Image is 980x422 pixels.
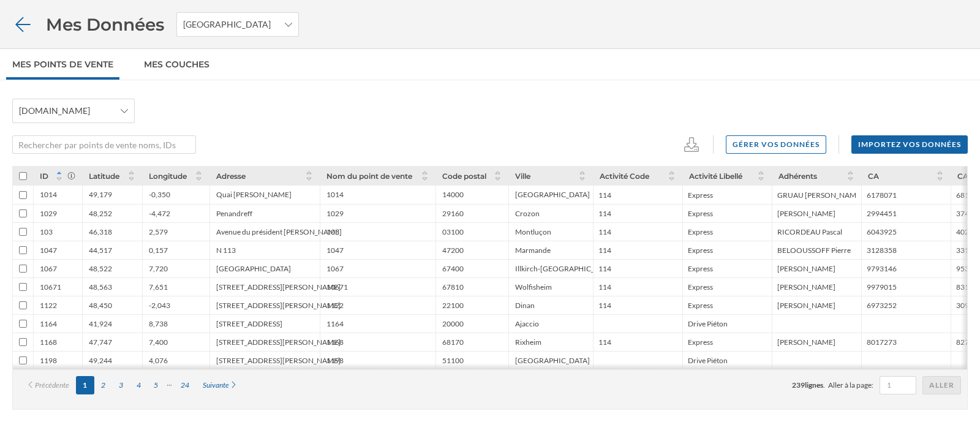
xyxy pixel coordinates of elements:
span: Code postal [442,171,486,181]
div: 48,252 [89,209,112,218]
div: Dinan [515,301,535,310]
div: [STREET_ADDRESS][PERSON_NAME] [216,356,341,365]
div: -4,472 [149,209,170,218]
div: 1122 [40,301,57,310]
span: Assistance [20,9,79,20]
span: Aller à la page: [828,380,873,391]
div: 44,517 [89,246,112,255]
div: 20000 [442,319,464,328]
span: [DOMAIN_NAME] [19,105,90,117]
div: [GEOGRAPHIC_DATA] [515,356,590,365]
span: [GEOGRAPHIC_DATA] [183,18,271,31]
span: Adhérents [778,171,817,181]
div: 46,318 [89,227,112,236]
div: 4,076 [149,356,168,365]
div: 1168 [40,337,57,347]
div: [GEOGRAPHIC_DATA] [515,190,590,199]
div: 7,651 [149,282,168,292]
div: 1047 [326,246,344,255]
div: [STREET_ADDRESS][PERSON_NAME] [216,337,341,347]
div: Avenue du président [PERSON_NAME] [216,227,342,236]
span: Longitude [149,171,187,181]
div: 0,157 [149,246,168,255]
div: Crozon [515,209,540,218]
div: 7,400 [149,337,168,347]
div: Illkirch-[GEOGRAPHIC_DATA] [515,264,615,273]
span: Ville [515,171,530,181]
span: Activité Code [600,171,649,181]
span: Adresse [216,171,246,181]
div: 1164 [40,319,57,328]
div: 103 [40,227,53,236]
span: Activité Libellé [689,171,742,181]
div: N 113 [216,246,236,255]
div: 47200 [442,246,464,255]
a: Mes points de vente [6,49,119,80]
div: 67400 [442,264,464,273]
span: Mes Données [46,13,164,36]
div: [GEOGRAPHIC_DATA] [216,264,291,273]
div: 103 [326,227,339,236]
div: 48,563 [89,282,112,292]
div: Ajaccio [515,319,539,328]
div: 1168 [326,337,344,347]
div: 49,179 [89,190,112,199]
div: 14000 [442,190,464,199]
a: Mes Couches [138,49,216,80]
div: 1029 [40,209,57,218]
div: 2,579 [149,227,168,236]
div: 1067 [326,264,344,273]
div: 68170 [442,337,464,347]
div: 29160 [442,209,464,218]
div: 49,244 [89,356,112,365]
div: 7,720 [149,264,168,273]
div: 10671 [40,282,61,292]
span: 239 [792,380,805,390]
div: 48,450 [89,301,112,310]
div: 1014 [40,190,57,199]
div: 1164 [326,319,344,328]
div: 10671 [326,282,348,292]
div: 1047 [40,246,57,255]
div: 1122 [326,301,344,310]
div: [STREET_ADDRESS] [216,319,282,328]
div: 1198 [40,356,57,365]
div: 41,924 [89,319,112,328]
div: 1067 [40,264,57,273]
div: 03100 [442,227,464,236]
div: Montluçon [515,227,551,236]
div: Wolfisheim [515,282,552,292]
div: 1014 [326,190,344,199]
span: lignes [805,380,823,390]
span: ID [40,171,48,181]
span: . [823,380,825,390]
div: 22100 [442,301,464,310]
span: CA [868,171,879,181]
span: Nom du point de vente [326,171,412,181]
div: [STREET_ADDRESS][PERSON_NAME] [216,282,341,292]
div: 47,747 [89,337,112,347]
div: 51100 [442,356,464,365]
div: 8,738 [149,319,168,328]
input: 1 [883,379,913,391]
span: Latitude [89,171,119,181]
div: 1198 [326,356,344,365]
div: Penandreff [216,209,252,218]
div: -2,043 [149,301,170,310]
div: -0,350 [149,190,170,199]
div: 67810 [442,282,464,292]
div: [STREET_ADDRESS][PERSON_NAME] [216,301,341,310]
div: Marmande [515,246,551,255]
div: 1029 [326,209,344,218]
div: Quai [PERSON_NAME] [216,190,292,199]
div: Rixheim [515,337,541,347]
div: 48,522 [89,264,112,273]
